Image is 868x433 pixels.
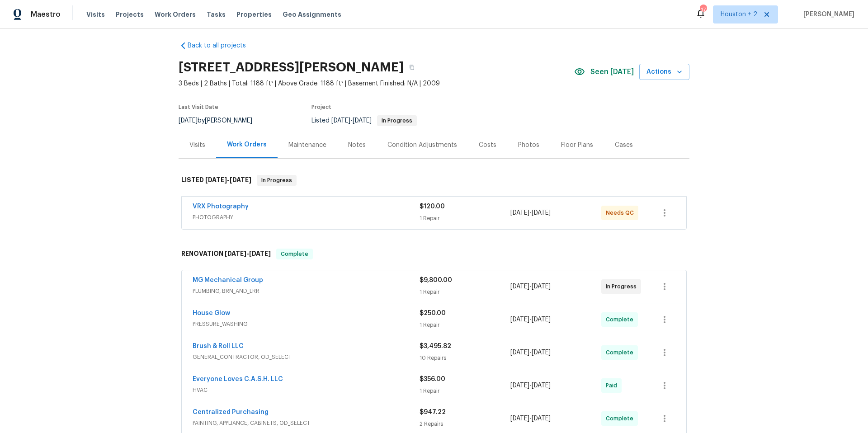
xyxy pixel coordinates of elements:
[532,349,551,356] span: [DATE]
[116,10,144,19] span: Projects
[510,282,551,291] span: -
[353,118,372,124] span: [DATE]
[207,11,226,18] span: Tasks
[606,414,637,423] span: Complete
[606,381,621,390] span: Paid
[639,64,689,80] button: Actions
[532,316,551,323] span: [DATE]
[193,320,420,329] span: PRESSURE_WASHING
[721,10,757,19] span: Houston + 2
[510,315,551,324] span: -
[510,414,551,423] span: -
[420,277,452,283] span: $9,800.00
[258,176,296,185] span: In Progress
[179,115,263,126] div: by [PERSON_NAME]
[510,316,529,323] span: [DATE]
[532,210,551,216] span: [DATE]
[193,287,420,296] span: PLUMBING, BRN_AND_LRR
[420,376,445,382] span: $356.00
[193,419,420,428] span: PAINTING, APPLIANCE, CABINETS, OD_SELECT
[86,10,105,19] span: Visits
[606,208,637,217] span: Needs QC
[225,250,246,257] span: [DATE]
[155,10,196,19] span: Work Orders
[288,141,326,150] div: Maintenance
[420,320,510,329] div: 1 Repair
[225,250,271,257] span: -
[179,118,198,124] span: [DATE]
[420,310,446,316] span: $250.00
[205,177,251,183] span: -
[193,343,244,349] a: Brush & Roll LLC
[510,349,529,356] span: [DATE]
[331,118,372,124] span: -
[236,10,272,19] span: Properties
[606,348,637,357] span: Complete
[606,315,637,324] span: Complete
[420,353,510,362] div: 10 Repairs
[193,310,230,316] a: House Glow
[510,208,551,217] span: -
[277,249,312,259] span: Complete
[205,177,227,183] span: [DATE]
[179,240,689,268] div: RENOVATION [DATE]-[DATE]Complete
[311,118,417,124] span: Listed
[387,141,457,150] div: Condition Adjustments
[510,381,551,390] span: -
[230,177,251,183] span: [DATE]
[179,41,265,50] a: Back to all projects
[283,10,341,19] span: Geo Assignments
[510,415,529,422] span: [DATE]
[532,283,551,290] span: [DATE]
[189,141,205,150] div: Visits
[193,376,283,382] a: Everyone Loves C.A.S.H. LLC
[249,250,271,257] span: [DATE]
[420,419,510,428] div: 2 Repairs
[420,287,510,297] div: 1 Repair
[420,343,451,349] span: $3,495.82
[181,249,271,259] h6: RENOVATION
[800,10,854,19] span: [PERSON_NAME]
[179,104,218,110] span: Last Visit Date
[615,141,633,150] div: Cases
[378,118,416,123] span: In Progress
[420,214,510,223] div: 1 Repair
[510,382,529,389] span: [DATE]
[532,382,551,389] span: [DATE]
[179,79,574,88] span: 3 Beds | 2 Baths | Total: 1188 ft² | Above Grade: 1188 ft² | Basement Finished: N/A | 2009
[193,353,420,362] span: GENERAL_CONTRACTOR, OD_SELECT
[193,203,249,210] a: VRX Photography
[348,141,366,150] div: Notes
[404,59,420,75] button: Copy Address
[646,66,682,78] span: Actions
[181,175,251,186] h6: LISTED
[193,386,420,395] span: HVAC
[510,283,529,290] span: [DATE]
[311,104,331,110] span: Project
[479,141,496,150] div: Costs
[227,140,267,149] div: Work Orders
[331,118,350,124] span: [DATE]
[700,5,706,14] div: 17
[420,409,446,415] span: $947.22
[193,277,263,283] a: MG Mechanical Group
[420,203,445,210] span: $120.00
[561,141,593,150] div: Floor Plans
[420,386,510,395] div: 1 Repair
[179,63,404,72] h2: [STREET_ADDRESS][PERSON_NAME]
[518,141,539,150] div: Photos
[510,210,529,216] span: [DATE]
[532,415,551,422] span: [DATE]
[193,213,420,222] span: PHOTOGRAPHY
[193,409,269,415] a: Centralized Purchasing
[606,282,640,291] span: In Progress
[31,10,61,19] span: Maestro
[179,166,689,195] div: LISTED [DATE]-[DATE]In Progress
[510,348,551,357] span: -
[590,67,634,76] span: Seen [DATE]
